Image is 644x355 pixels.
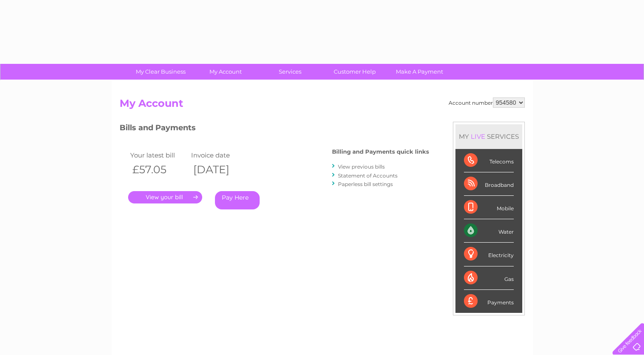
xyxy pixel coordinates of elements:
th: £57.05 [128,161,189,178]
a: Paperless bill settings [338,181,393,187]
a: Customer Help [320,64,390,80]
div: MY SERVICES [455,124,522,149]
div: Mobile [464,196,514,219]
div: Water [464,219,514,243]
th: [DATE] [189,161,250,178]
div: Gas [464,266,514,290]
a: Pay Here [215,191,260,209]
a: Services [255,64,325,80]
a: Make A Payment [384,64,455,80]
a: View previous bills [338,163,385,170]
a: My Clear Business [126,64,196,80]
h2: My Account [120,97,525,114]
div: LIVE [469,132,487,140]
h4: Billing and Payments quick links [332,149,429,155]
h3: Bills and Payments [120,122,429,137]
a: Statement of Accounts [338,172,398,179]
div: Account number [449,97,525,108]
a: . [128,191,202,203]
a: My Account [190,64,260,80]
td: Your latest bill [128,149,189,161]
div: Payments [464,290,514,313]
div: Telecoms [464,149,514,172]
div: Electricity [464,243,514,266]
div: Broadband [464,172,514,196]
td: Invoice date [189,149,250,161]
